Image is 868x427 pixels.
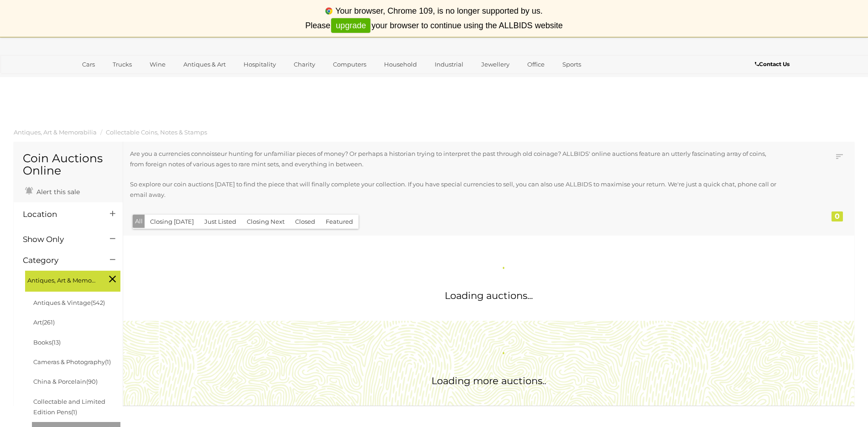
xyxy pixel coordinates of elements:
span: (13) [52,339,61,346]
a: Collectable and Limited Edition Pens(1) [33,398,105,416]
span: (90) [86,378,98,385]
b: Contact Us [755,61,790,67]
a: Industrial [429,57,469,72]
a: Books(13) [33,339,61,346]
a: upgrade [331,18,370,33]
a: Computers [327,57,372,72]
h4: Show Only [23,235,96,244]
button: All [133,215,145,228]
a: Charity [288,57,321,72]
button: Closing Next [241,215,290,229]
a: China & Porcelain(90) [33,378,98,385]
a: Wine [144,57,172,72]
a: Antiques, Art & Memorabilia [14,129,97,136]
a: Cars [76,57,101,72]
button: Featured [320,215,359,229]
a: Collectable Coins, Notes & Stamps [106,129,207,136]
a: [GEOGRAPHIC_DATA] [76,72,153,87]
span: (542) [91,299,105,306]
div: 0 [832,211,843,221]
button: Just Listed [199,215,242,229]
a: Art(261) [33,319,55,326]
a: Household [378,57,423,72]
h1: Coin Auctions Online [23,152,114,177]
a: Trucks [107,57,138,72]
span: Alert this sale [34,188,80,196]
a: Hospitality [238,57,282,72]
span: Antiques, Art & Memorabilia [27,273,96,286]
h4: Category [23,256,96,265]
a: Sports [556,57,587,72]
span: Loading auctions... [445,290,533,301]
span: Loading more auctions.. [431,375,546,386]
a: Alert this sale [23,184,82,198]
span: (1) [105,358,111,365]
h4: Location [23,210,96,219]
a: Antiques & Vintage(542) [33,299,105,306]
a: Cameras & Photography(1) [33,358,111,365]
p: So explore our coin auctions [DATE] to find the piece that will finally complete your collection.... [130,179,781,201]
button: Closed [290,215,321,229]
span: (1) [71,408,77,416]
a: Contact Us [755,59,792,69]
a: Jewellery [475,57,515,72]
span: (261) [42,319,55,326]
p: Are you a currencies connoisseur hunting for unfamiliar pieces of money? Or perhaps a historian t... [130,149,781,170]
button: Closing [DATE] [145,215,199,229]
a: Office [521,57,551,72]
a: Antiques & Art [177,57,232,72]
